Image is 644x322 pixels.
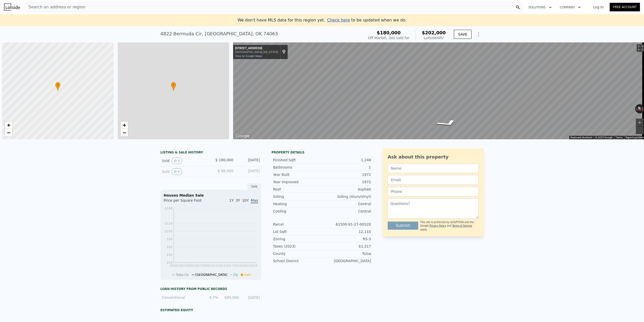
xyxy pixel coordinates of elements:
span: Search an address or region [24,4,85,10]
tspan: $29 [167,261,172,264]
span: $ 180,000 [215,158,233,162]
tspan: 2009 [202,264,210,267]
tspan: $109 [165,230,172,233]
a: Terms [615,136,623,139]
a: Zoom in [5,121,12,129]
span: + [122,122,126,128]
div: Heating [273,201,322,206]
div: • [171,82,176,91]
div: Conventional [162,295,197,300]
button: Zoom in [636,119,643,126]
span: [GEOGRAPHIC_DATA] [195,273,227,277]
tspan: 2019 [234,264,241,267]
div: RS-3 [322,236,371,241]
button: Reset the view [636,104,643,114]
button: Submit [388,222,418,230]
button: Rotate counterclockwise [635,104,638,113]
div: [DATE] [237,157,260,164]
div: Siding (Alum/Vinyl) [322,194,371,199]
tspan: $168 [165,207,172,210]
div: Sale [247,183,261,190]
tspan: 2002 [178,264,186,267]
a: Privacy Policy [430,224,446,227]
div: Central [322,201,371,206]
span: Check here [327,18,350,22]
div: We don't have MLS data for this region yet. [237,17,406,23]
span: − [7,129,10,136]
div: Taxes (2023) [273,244,322,249]
div: Property details [271,150,373,154]
img: Lotside [4,4,20,11]
tspan: 2014 [218,264,226,267]
input: Phone [388,187,479,196]
div: Houses Median Sale [164,193,258,198]
div: Asphalt [322,187,371,192]
div: Sold [162,168,207,175]
a: Zoom out [120,129,128,137]
span: − [122,129,126,136]
tspan: $89 [167,237,172,241]
div: Ask about this property [388,153,479,160]
div: This site is protected by reCAPTCHA and the Google and apply. [420,221,479,231]
div: Roof [273,187,322,192]
img: Google [234,133,251,139]
span: • [171,83,176,87]
button: Show Options [474,29,484,39]
div: Lotside ARV [422,35,446,40]
span: © 2025 Google [595,136,612,139]
a: Zoom out [5,129,12,137]
span: 1Y [229,198,234,202]
div: Central [322,209,371,214]
tspan: 2005 [186,264,194,267]
div: Sold [162,157,207,164]
div: [GEOGRAPHIC_DATA] [322,258,371,263]
div: 1 [322,165,371,170]
div: Lot Sqft [273,229,322,234]
div: 1,248 [322,157,371,163]
div: Finished Sqft [273,157,322,163]
span: $180,000 [377,30,401,35]
div: Off Market, last sold for [368,35,409,40]
a: Zoom in [120,121,128,129]
tspan: 2012 [210,264,217,267]
div: [DATE] [237,168,260,175]
div: 1972 [322,179,371,184]
a: View on Google Maps [235,55,262,58]
span: • [55,83,60,87]
div: Zoning [273,236,322,241]
div: School District [273,258,322,263]
tspan: $129 [165,222,172,225]
div: Bathrooms [273,165,322,170]
span: Zip [233,273,238,277]
tspan: $69 [167,245,172,249]
div: Estimated Equity [160,308,261,312]
div: $1,317 [322,244,371,249]
button: Keyboard shortcuts [571,136,592,139]
div: 1972 [322,172,371,177]
span: 10Y [242,198,249,202]
div: Siding [273,194,322,199]
div: $95,060 [221,295,239,300]
span: + [7,122,10,128]
div: Price per Square Foot [164,198,211,206]
button: View historical data [171,157,182,164]
span: Tulsa Co. [176,273,189,277]
div: to be updated when we do. [327,17,406,23]
div: Year Built [273,172,322,177]
div: 12,110 [322,229,371,234]
tspan: $49 [167,253,172,257]
div: 4822 Bermuda Cir , [GEOGRAPHIC_DATA] , OK 74063 [160,30,278,37]
div: Parcel [273,222,322,227]
a: Open this area in Google Maps (opens a new window) [234,133,251,139]
tspan: 2024 [250,264,257,267]
div: • [55,82,60,91]
tspan: 2000 [170,264,178,267]
div: LISTING & SALE HISTORY [160,150,261,155]
tspan: 2007 [194,264,202,267]
div: 61500-91-27-00520 [322,222,371,227]
div: Loan history from public records [160,287,261,291]
div: Year Improved [273,179,322,184]
span: $ 98,000 [218,169,233,173]
button: Solutions [524,3,556,12]
div: [GEOGRAPHIC_DATA], [US_STATE] [235,50,278,54]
